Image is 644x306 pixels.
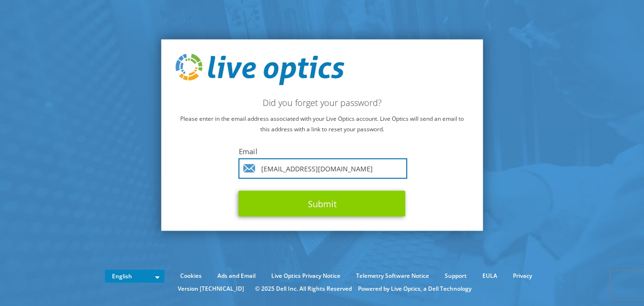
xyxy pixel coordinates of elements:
li: © 2025 Dell Inc. All Rights Reserved [250,284,357,294]
a: Ads and Email [210,271,263,281]
a: Telemetry Software Notice [349,271,436,281]
h2: Did you forget your password? [175,97,469,107]
a: Privacy [506,271,539,281]
p: Please enter in the email address associated with your Live Optics account. Live Optics will send... [175,113,469,134]
label: Email [239,146,406,156]
li: Powered by Live Optics, a Dell Technology [358,284,471,294]
a: EULA [475,271,504,281]
button: Submit [239,190,406,216]
li: Version [TECHNICAL_ID] [173,284,249,294]
a: Cookies [173,271,209,281]
img: live_optics_svg.svg [175,54,344,85]
a: Support [438,271,474,281]
a: Live Optics Privacy Notice [264,271,348,281]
